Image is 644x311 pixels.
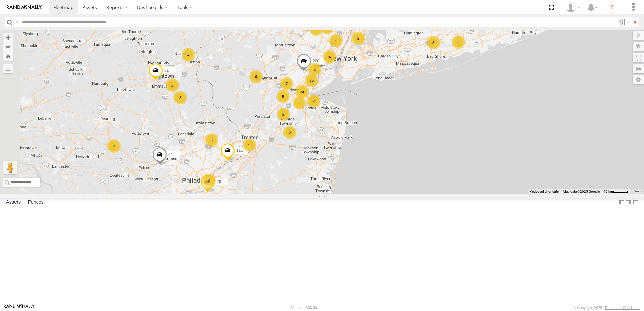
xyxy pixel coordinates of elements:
[107,139,121,153] div: 2
[309,23,323,36] div: 7
[3,33,13,42] button: Zoom in
[607,2,617,13] i: ?
[182,48,195,62] div: 4
[164,68,169,73] span: 81
[25,198,47,207] label: Fences
[329,34,343,47] div: 4
[173,91,187,104] div: 8
[633,75,644,84] label: Map Settings
[276,90,290,103] div: 8
[280,77,293,91] div: 7
[293,96,306,110] div: 2
[305,74,318,87] div: 75
[3,198,24,207] label: Assets
[616,17,631,27] label: Search Filter Options
[563,189,600,193] span: Map data ©2025 Google
[602,189,631,194] button: Map Scale: 10 km per 42 pixels
[632,198,639,207] label: Hide Summary Table
[168,152,173,157] span: 44
[202,174,216,187] div: 7
[604,189,613,193] span: 10 km
[308,63,321,76] div: 2
[243,138,256,152] div: 9
[352,32,365,45] div: 2
[573,306,640,310] div: © Copyright 2025 -
[249,70,263,83] div: 6
[625,198,632,207] label: Dock Summary Table to the Right
[291,306,317,310] div: Version: 306.00
[452,35,465,49] div: 3
[427,36,440,49] div: 3
[618,198,625,207] label: Dock Summary Table to the Left
[530,189,559,194] button: Keyboard shortcuts
[295,85,309,99] div: 24
[634,190,641,193] a: Terms (opens in new tab)
[3,42,13,51] button: Zoom out
[313,59,319,64] span: 200
[205,133,218,147] div: 6
[14,17,20,27] label: Search Query
[3,161,17,174] button: Drag Pegman onto the map to open Street View
[605,306,640,310] a: Terms and Conditions
[236,148,243,153] span: 110
[166,78,179,92] div: 2
[307,94,320,108] div: 2
[4,304,35,311] a: Visit our Website
[3,51,13,61] button: Zoom Home
[277,108,290,121] div: 2
[323,50,336,64] div: 4
[7,5,42,10] img: rand-logo.svg
[283,126,296,139] div: 6
[563,2,583,12] div: Sergio Bento
[217,179,221,184] span: 79
[3,64,13,73] label: Measure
